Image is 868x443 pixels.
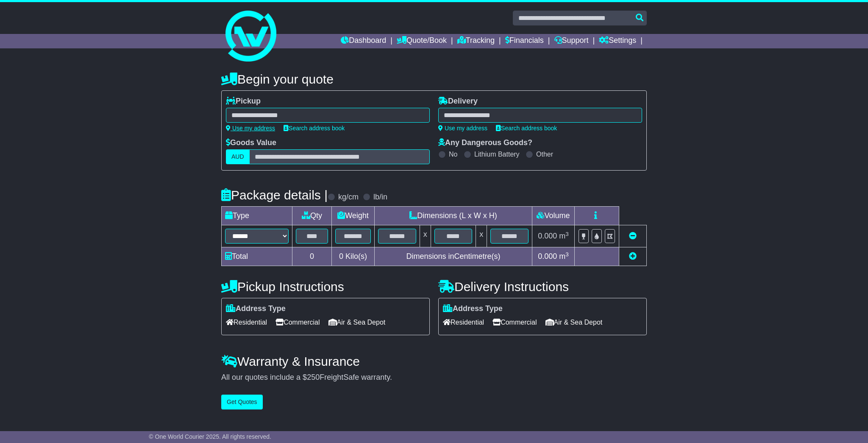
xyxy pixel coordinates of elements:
a: Search address book [496,125,557,132]
a: Use my address [226,125,275,132]
h4: Delivery Instructions [438,280,647,294]
label: Pickup [226,97,261,106]
sup: 3 [565,251,569,258]
a: Dashboard [341,34,386,48]
span: m [559,252,569,261]
td: Dimensions in Centimetre(s) [374,247,532,266]
td: Qty [292,207,332,225]
a: Financials [505,34,544,48]
td: Kilo(s) [332,247,375,266]
span: m [559,232,569,240]
td: Total [222,247,292,266]
td: x [420,225,431,247]
td: Dimensions (L x W x H) [374,207,532,225]
a: Use my address [438,125,487,132]
label: Address Type [226,304,286,314]
span: 0.000 [538,232,557,240]
a: Settings [599,34,636,48]
span: Residential [226,316,267,329]
span: Commercial [492,316,537,329]
span: © One World Courier 2025. All rights reserved. [149,433,271,440]
span: Residential [443,316,484,329]
h4: Begin your quote [221,72,647,86]
label: AUD [226,149,250,164]
td: Weight [332,207,375,225]
label: kg/cm [338,193,359,202]
span: Commercial [275,316,320,329]
label: Any Dangerous Goods? [438,138,532,148]
a: Support [554,34,589,48]
label: Lithium Battery [474,150,520,158]
h4: Warranty & Insurance [221,354,647,368]
a: Add new item [629,252,637,261]
td: x [476,225,487,247]
label: Goods Value [226,138,276,148]
label: Delivery [438,97,478,106]
button: Get Quotes [221,395,263,409]
span: 0.000 [538,252,557,261]
span: 250 [307,373,320,381]
label: lb/in [373,193,387,202]
label: No [449,150,457,158]
a: Search address book [284,125,345,132]
a: Quote/Book [397,34,447,48]
td: 0 [292,247,332,266]
label: Address Type [443,304,503,314]
a: Tracking [457,34,495,48]
sup: 3 [565,231,569,237]
td: Type [222,207,292,225]
span: Air & Sea Depot [545,316,603,329]
td: Volume [532,207,574,225]
h4: Pickup Instructions [221,280,430,294]
div: All our quotes include a $ FreightSafe warranty. [221,373,647,382]
h4: Package details | [221,188,328,202]
label: Other [536,150,553,158]
span: 0 [339,252,343,261]
a: Remove this item [629,232,637,240]
span: Air & Sea Depot [328,316,386,329]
